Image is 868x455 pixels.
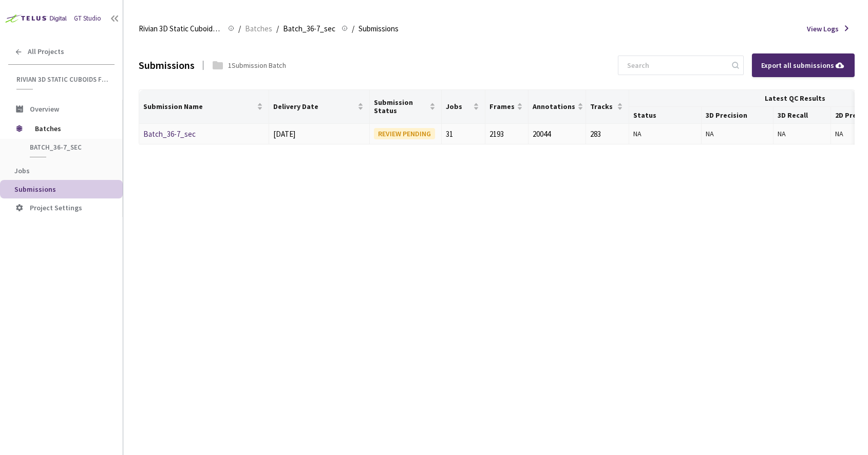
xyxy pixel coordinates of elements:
div: Submissions [139,57,195,73]
th: 3D Recall [773,107,831,124]
span: Frames [489,102,515,111]
div: 1 Submission Batch [228,60,286,71]
div: NA [633,128,696,139]
th: Tracks [586,90,629,124]
input: Search [621,56,730,75]
a: Batch_36-7_sec [143,129,196,139]
div: 283 [590,128,625,140]
span: Project Settings [30,203,82,212]
th: Annotations [529,90,586,124]
div: 2193 [489,128,524,140]
span: Batches [245,23,272,35]
th: Submission Name [139,90,269,124]
span: Tracks [590,102,615,111]
span: Overview [30,104,59,114]
th: Frames [485,90,529,124]
span: Submissions [358,23,399,35]
span: Delivery Date [273,102,355,111]
span: Submission Status [374,98,427,115]
span: Annotations [533,102,575,111]
div: NA [778,128,826,139]
span: Rivian 3D Static Cuboids fixed[2024-25] [16,75,108,84]
li: / [238,23,241,35]
span: Batch_36-7_sec [30,143,106,152]
div: 31 [446,128,480,140]
span: View Logs [807,23,839,34]
th: Submission Status [370,90,442,124]
th: Jobs [442,90,485,124]
a: Batches [243,23,274,34]
th: Status [629,107,701,124]
li: / [276,23,279,35]
span: Submission Name [143,102,255,111]
div: [DATE] [273,128,365,140]
li: / [352,23,354,35]
span: All Projects [28,47,64,56]
div: GT Studio [74,13,101,24]
span: Rivian 3D Static Cuboids fixed[2024-25] [139,23,222,35]
th: 3D Precision [702,107,773,124]
div: NA [706,128,769,139]
th: Delivery Date [269,90,370,124]
span: Batch_36-7_sec [283,23,335,35]
div: REVIEW PENDING [374,128,435,139]
span: Batches [35,118,105,139]
span: Submissions [14,185,56,194]
div: Export all submissions [761,60,845,71]
span: Jobs [14,166,30,175]
div: 20044 [533,128,581,140]
span: Jobs [446,102,470,111]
